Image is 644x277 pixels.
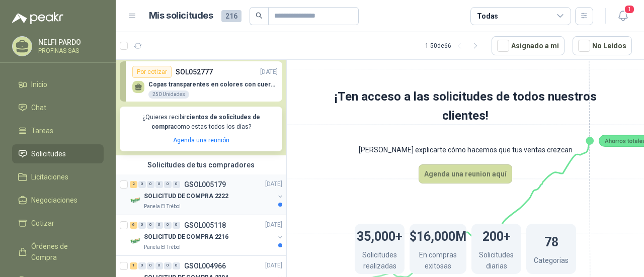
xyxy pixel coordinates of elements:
[12,144,104,163] a: Solicitudes
[130,181,137,188] div: 2
[31,102,46,113] span: Chat
[138,181,146,188] div: 0
[534,255,569,268] p: Categorias
[260,67,278,77] p: [DATE]
[149,9,213,23] h1: Mis solicitudes
[38,48,101,54] p: PROFINAS SAS
[184,181,226,188] p: GSOL005179
[148,81,278,88] p: Copas transparentes en colores con cuerda (con una marca).
[130,178,284,211] a: 2 0 0 0 0 0 GSOL005179[DATE] Company LogoSOLICITUD DE COMPRA 2222Panela El Trébol
[256,12,263,19] span: search
[130,262,137,269] div: 1
[31,171,68,182] span: Licitaciones
[573,36,632,55] button: No Leídos
[144,232,228,242] p: SOLICITUD DE COMPRA 2216
[12,214,104,233] a: Cotizar
[173,262,180,269] div: 0
[419,164,512,183] button: Agenda una reunion aquí
[355,249,405,274] p: Solicitudes realizadas
[184,222,226,229] p: GSOL005118
[265,179,282,189] p: [DATE]
[155,181,163,188] div: 0
[164,262,172,269] div: 0
[31,195,77,206] span: Negociaciones
[482,224,511,246] h1: 200+
[38,39,101,46] p: NELFI PARDO
[477,11,498,22] div: Todas
[265,220,282,230] p: [DATE]
[357,224,403,246] h1: 35,000+
[410,249,466,274] p: En compras exitosas
[130,222,137,229] div: 6
[184,262,226,269] p: GSOL004966
[126,113,276,132] p: ¿Quieres recibir como estas todos los días?
[147,181,154,188] div: 0
[164,222,172,229] div: 0
[425,38,484,54] div: 1 - 50 de 66
[130,235,142,247] img: Company Logo
[173,222,180,229] div: 0
[155,262,163,269] div: 0
[12,98,104,117] a: Chat
[12,75,104,94] a: Inicio
[31,218,54,229] span: Cotizar
[173,181,180,188] div: 0
[130,219,284,251] a: 6 0 0 0 0 0 GSOL005118[DATE] Company LogoSOLICITUD DE COMPRA 2216Panela El Trébol
[138,222,146,229] div: 0
[176,66,213,77] p: SOL052777
[151,114,260,130] b: cientos de solicitudes de compra
[31,148,66,159] span: Solicitudes
[31,79,47,90] span: Inicio
[138,262,146,269] div: 0
[31,241,94,263] span: Órdenes de Compra
[410,224,466,246] h1: $16,000M
[144,203,181,211] p: Panela El Trébol
[116,155,286,174] div: Solicitudes de tus compradores
[164,181,172,188] div: 0
[471,249,521,274] p: Solicitudes diarias
[173,137,229,144] a: Agenda una reunión
[221,10,242,22] span: 216
[147,262,154,269] div: 0
[132,66,172,78] div: Por cotizar
[148,90,189,99] div: 250 Unidades
[144,192,228,201] p: SOLICITUD DE COMPRA 2222
[544,230,558,252] h1: 78
[130,195,142,207] img: Company Logo
[120,61,282,102] a: Por cotizarSOL052777[DATE] Copas transparentes en colores con cuerda (con una marca).250 Unidades
[12,167,104,187] a: Licitaciones
[624,5,635,14] span: 1
[12,121,104,140] a: Tareas
[144,243,181,251] p: Panela El Trébol
[147,222,154,229] div: 0
[12,237,104,267] a: Órdenes de Compra
[492,36,565,55] button: Asignado a mi
[12,12,63,24] img: Logo peakr
[265,261,282,270] p: [DATE]
[31,125,53,136] span: Tareas
[12,191,104,210] a: Negociaciones
[614,7,632,25] button: 1
[155,222,163,229] div: 0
